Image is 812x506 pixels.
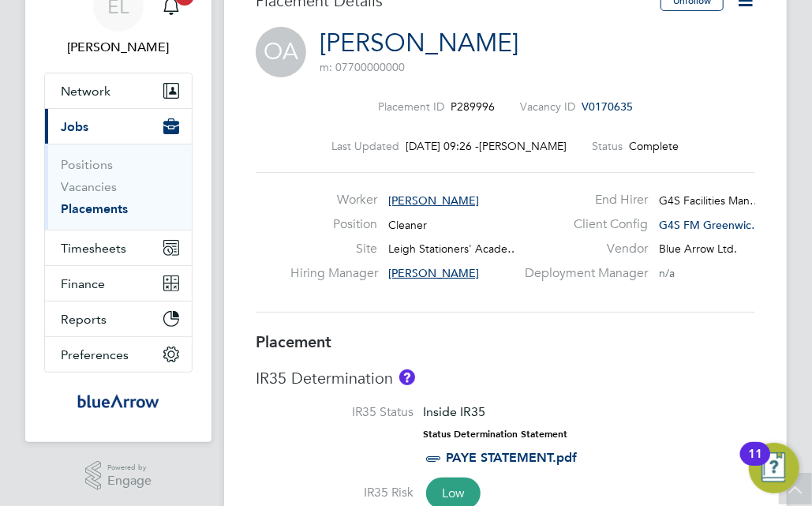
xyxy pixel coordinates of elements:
[749,443,799,493] button: Open Resource Center, 11 new notifications
[256,404,413,421] label: IR35 Status
[480,139,567,153] span: [PERSON_NAME]
[45,73,192,108] button: Network
[44,388,193,414] a: Go to home page
[61,312,107,327] span: Reports
[85,461,152,491] a: Powered byEngage
[44,38,193,57] span: Eric Lai
[61,201,128,216] a: Placements
[582,99,633,114] span: V0170635
[61,119,88,134] span: Jobs
[61,241,126,256] span: Timesheets
[290,265,377,282] label: Hiring Manager
[659,218,762,232] span: G4S FM Greenwic…
[77,388,159,414] img: bluearrow-logo-retina.png
[290,192,377,208] label: Worker
[515,265,648,282] label: Deployment Manager
[659,266,675,280] span: n/a
[659,242,737,256] span: Blue Arrow Ltd.
[45,266,192,301] button: Finance
[256,368,755,388] h3: IR35 Determination
[388,218,427,232] span: Cleaner
[45,109,192,144] button: Jobs
[520,99,575,114] label: Vacancy ID
[515,192,648,208] label: End Hirer
[378,99,444,114] label: Placement ID
[748,454,762,474] div: 11
[332,139,400,153] label: Last Updated
[61,157,113,172] a: Positions
[45,302,192,336] button: Reports
[388,266,479,280] span: [PERSON_NAME]
[446,450,577,465] a: PAYE STATEMENT.pdf
[630,139,679,153] span: Complete
[290,241,377,257] label: Site
[107,474,152,488] span: Engage
[399,369,415,385] button: About IR35
[45,231,192,265] button: Timesheets
[61,179,117,194] a: Vacancies
[406,139,480,153] span: [DATE] 09:26 -
[451,99,495,114] span: P289996
[320,28,518,58] a: [PERSON_NAME]
[423,429,567,440] strong: Status Determination Statement
[45,144,192,230] div: Jobs
[515,241,648,257] label: Vendor
[61,276,105,291] span: Finance
[388,242,518,256] span: Leigh Stationers' Acade…
[515,216,648,233] label: Client Config
[45,337,192,372] button: Preferences
[388,193,479,208] span: [PERSON_NAME]
[593,139,623,153] label: Status
[61,347,129,362] span: Preferences
[290,216,377,233] label: Position
[256,332,331,351] b: Placement
[61,84,110,99] span: Network
[256,27,306,77] span: OA
[659,193,761,208] span: G4S Facilities Man…
[423,404,485,419] span: Inside IR35
[256,485,413,501] label: IR35 Risk
[107,461,152,474] span: Powered by
[320,60,405,74] span: m: 07700000000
